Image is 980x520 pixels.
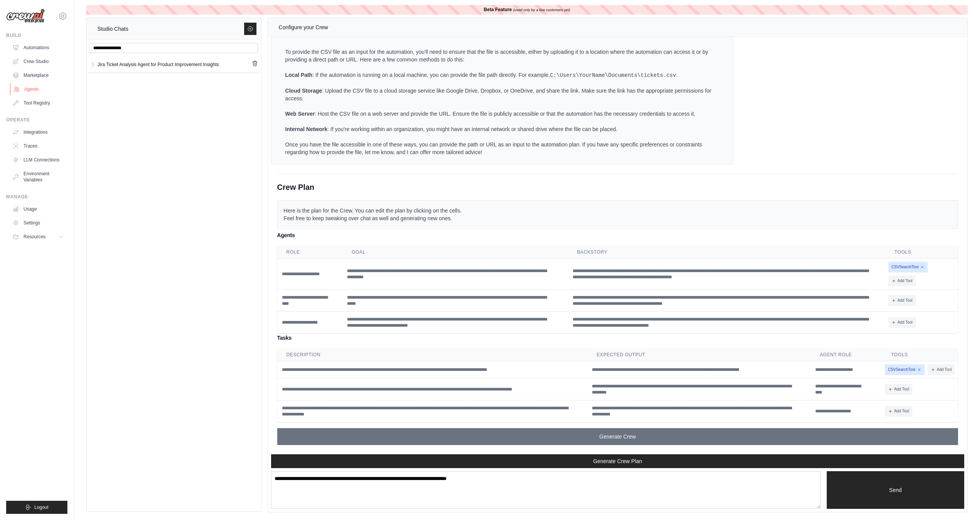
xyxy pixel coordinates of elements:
[885,364,925,375] span: CSVSearchTool
[10,83,68,95] a: Agents
[885,384,912,395] button: Add Tool
[285,125,717,133] p: : If you're working within an organization, you might have an internal network or shared drive wh...
[885,246,958,259] th: Tools
[568,246,885,259] th: Backstory
[285,48,717,63] p: To provide the CSV file as an input for the automation, you'll need to ensure that the file is ac...
[827,471,964,509] button: Send
[97,24,128,33] div: Studio Chats
[587,349,810,361] th: Expected Output
[9,97,67,109] a: Tool Registry
[271,454,964,468] button: Generate Crew Plan
[888,276,916,286] button: Add Tool
[277,349,588,361] th: Description
[484,7,512,12] b: Beta Feature
[9,42,67,54] a: Automations
[277,200,958,229] p: Here is the plan for the Crew. You can edit the plan by clicking on the cells. Feel free to keep ...
[888,262,928,272] span: CSVSearchTool
[6,32,67,38] div: Build
[285,110,717,118] p: : Host the CSV file on a web server and provide the URL. Ensure the file is publicly accessible o...
[285,88,322,94] strong: Cloud Storage
[9,55,67,68] a: Crew Studio
[285,111,315,117] strong: Web Server
[928,364,955,375] button: Add Tool
[285,71,717,79] p: : If the automation is running on a local machine, you can provide the file path directly. For ex...
[97,61,219,68] div: Jira Ticket Analysis Agent for Product Improvement Insights
[9,154,67,166] a: LLM Connections
[285,141,717,156] p: Once you have the file accessible in one of these ways, you can provide the path or URL as an inp...
[885,406,912,417] button: Add Tool
[888,295,916,306] button: Add Tool
[811,349,882,361] th: Agent Role
[277,231,958,240] h4: Agents
[9,168,67,186] a: Environment Variables
[277,333,958,342] h4: Tasks
[34,504,49,510] span: Logout
[599,433,636,440] span: Generate Crew
[6,117,67,123] div: Operate
[6,194,67,200] div: Manage
[342,246,568,259] th: Goal
[23,234,45,240] span: Resources
[9,203,67,215] a: Usage
[277,428,958,445] button: Generate Crew
[9,126,67,138] a: Integrations
[285,87,717,102] p: : Upload the CSV file to a cloud storage service like Google Drive, Dropbox, or OneDrive, and sha...
[96,59,252,70] a: Jira Ticket Analysis Agent for Product Improvement Insights
[285,126,328,132] strong: Internal Network
[9,231,67,243] button: Resources
[888,317,916,328] button: Add Tool
[279,23,328,32] div: Configure your Crew
[285,72,313,78] strong: Local Path
[6,9,45,23] img: Logo
[9,140,67,152] a: Traces
[513,8,570,12] i: (used only by a few customers yet)
[277,182,958,193] div: Crew Plan
[6,501,67,514] button: Logout
[882,349,958,361] th: Tools
[550,72,676,78] code: C:\Users\YourName\Documents\tickets.csv
[9,217,67,229] a: Settings
[277,246,343,259] th: Role
[9,69,67,81] a: Marketplace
